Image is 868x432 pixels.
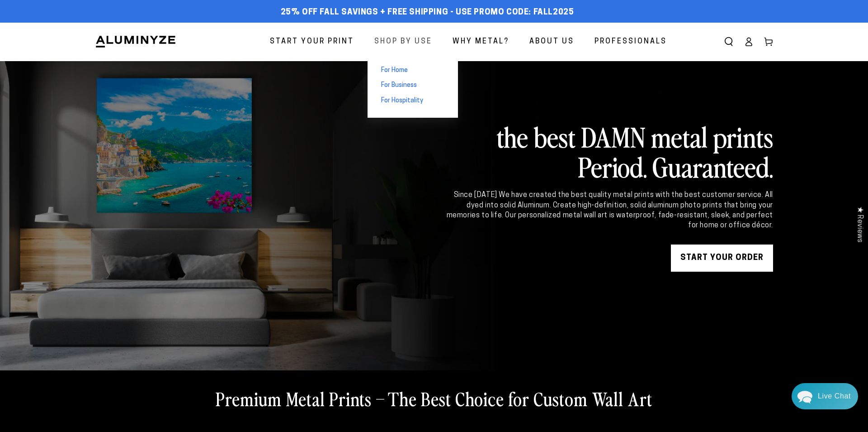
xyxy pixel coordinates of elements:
[270,35,354,48] span: Start Your Print
[594,35,667,48] span: Professionals
[368,30,439,54] a: Shop By Use
[368,93,458,109] a: For Hospitality
[374,35,432,48] span: Shop By Use
[818,383,851,409] div: Contact Us Directly
[368,78,458,93] a: For Business
[263,30,361,54] a: Start Your Print
[368,63,458,78] a: For Home
[381,66,408,75] span: For Home
[719,32,739,52] summary: Search our site
[381,96,423,106] span: For Hospitality
[529,35,574,48] span: About Us
[851,199,868,250] div: Click to open Judge.me floating reviews tab
[671,245,773,272] a: START YOUR Order
[445,121,773,181] h2: the best DAMN metal prints Period. Guaranteed.
[281,8,574,18] span: 25% off FALL Savings + Free Shipping - Use Promo Code: FALL2025
[523,30,581,54] a: About Us
[446,30,516,54] a: Why Metal?
[453,35,509,48] span: Why Metal?
[588,30,674,54] a: Professionals
[216,387,652,410] h2: Premium Metal Prints – The Best Choice for Custom Wall Art
[381,81,417,90] span: For Business
[445,190,773,231] div: Since [DATE] We have created the best quality metal prints with the best customer service. All dy...
[792,383,858,409] div: Chat widget toggle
